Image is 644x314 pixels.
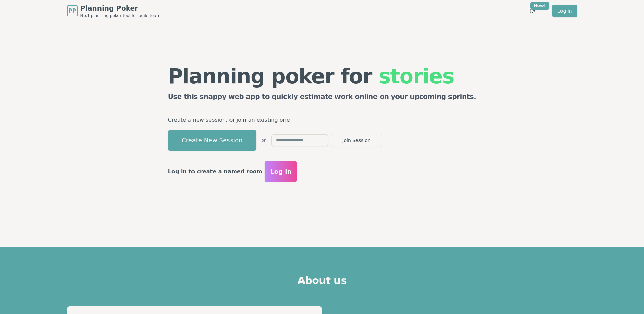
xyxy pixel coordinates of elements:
[168,167,262,176] p: Log in to create a named room
[67,3,163,18] a: PPPlanning PokerNo.1 planning poker tool for agile teams
[67,275,577,290] h2: About us
[552,5,577,17] a: Log in
[80,3,163,13] span: Planning Poker
[530,2,550,10] div: New!
[168,115,476,125] p: Create a new session, or join an existing one
[331,134,382,147] button: Join Session
[265,161,297,182] button: Log in
[526,5,538,17] button: New!
[379,64,454,88] span: stories
[262,138,266,143] span: or
[68,7,76,15] span: PP
[168,92,476,104] h2: Use this snappy web app to quickly estimate work online on your upcoming sprints.
[80,13,163,18] span: No.1 planning poker tool for agile teams
[270,167,291,176] span: Log in
[168,66,476,86] h1: Planning poker for
[168,130,256,151] button: Create New Session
